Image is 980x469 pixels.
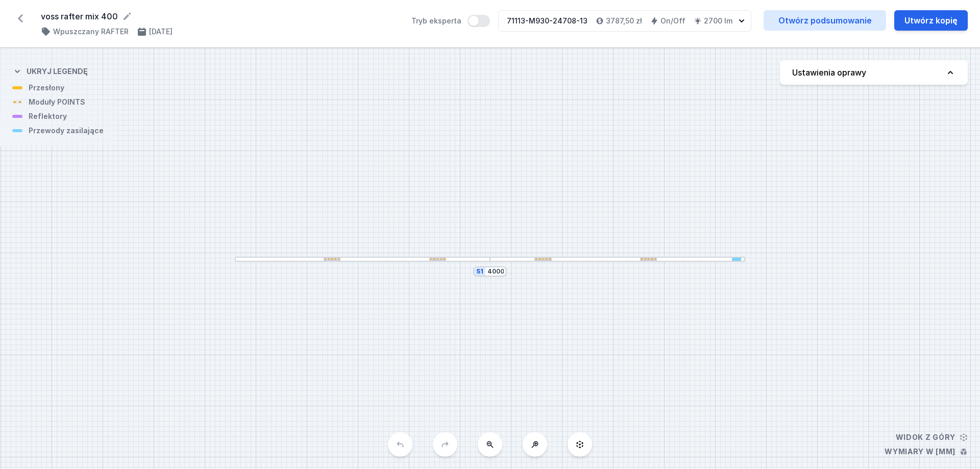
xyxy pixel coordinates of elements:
[507,16,587,26] div: 71113-M930-24708-13
[53,27,129,37] h4: Wpuszczany RAFTER
[411,15,490,27] label: Tryb eksperta
[792,66,866,79] h4: Ustawienia oprawy
[149,27,173,37] h4: [DATE]
[704,16,732,26] h4: 2700 lm
[487,267,504,276] input: Wymiar [mm]
[894,10,968,31] button: Utwórz kopię
[660,16,685,26] h4: On/Off
[12,58,88,83] button: Ukryj legendę
[780,60,968,85] button: Ustawienia oprawy
[498,10,751,32] button: 71113-M930-24708-133787,50 złOn/Off2700 lm
[27,66,88,77] h4: Ukryj legendę
[122,11,132,21] button: Edytuj nazwę projektu
[606,16,642,26] h4: 3787,50 zł
[468,15,490,27] button: Tryb eksperta
[41,10,399,22] form: voss rafter mix 400
[764,10,886,31] a: Otwórz podsumowanie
